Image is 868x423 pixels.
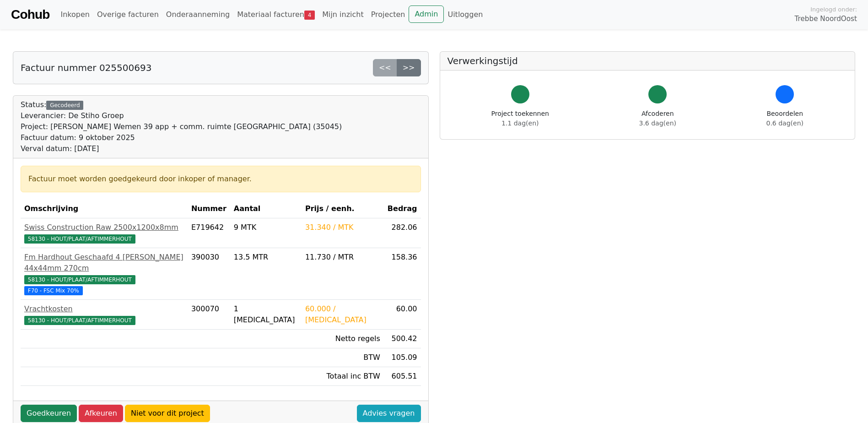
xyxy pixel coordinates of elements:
[639,109,676,128] div: Afcoderen
[234,304,298,325] div: 1 [MEDICAL_DATA]
[357,405,421,422] a: Advies vragen
[384,348,421,367] td: 105.09
[162,5,233,24] a: Onderaanneming
[305,304,380,325] div: 60.000 / [MEDICAL_DATA]
[639,119,676,127] span: 3.6 dag(en)
[21,132,342,143] div: Factuur datum: 9 oktober 2025
[24,222,184,233] div: Swiss Construction Raw 2500x1200x8mm
[24,222,184,244] a: Swiss Construction Raw 2500x1200x8mm58130 - HOUT/PLAAT/AFTIMMERHOUT
[384,330,421,348] td: 500.42
[230,200,302,218] th: Aantal
[24,316,135,325] span: 58130 - HOUT/PLAAT/AFTIMMERHOUT
[384,300,421,330] td: 60.00
[79,405,123,422] a: Afkeuren
[24,275,135,284] span: 58130 - HOUT/PLAAT/AFTIMMERHOUT
[21,62,151,73] h5: Factuur nummer 025500693
[24,234,135,244] span: 58130 - HOUT/PLAAT/AFTIMMERHOUT
[305,252,380,263] div: 11.730 / MTR
[501,119,539,127] span: 1.1 dag(en)
[21,110,342,121] div: Leverancier: De Stiho Groep
[234,252,298,263] div: 13.5 MTR
[28,174,413,184] div: Factuur moet worden goedgekeurd door inkoper of manager.
[384,200,421,218] th: Bedrag
[93,5,162,24] a: Overige facturen
[795,14,857,24] span: Trebbe NoordOost
[367,5,409,24] a: Projecten
[384,367,421,386] td: 605.51
[125,405,210,422] a: Niet voor dit project
[233,5,318,24] a: Materiaal facturen4
[188,248,230,300] td: 390030
[24,304,184,325] a: Vrachtkosten58130 - HOUT/PLAAT/AFTIMMERHOUT
[444,5,486,24] a: Uitloggen
[57,5,93,24] a: Inkopen
[302,330,384,348] td: Netto regels
[766,119,803,127] span: 0.6 dag(en)
[810,5,857,14] span: Ingelogd onder:
[11,4,49,26] a: Cohub
[21,99,342,154] div: Status:
[24,252,184,274] div: Fm Hardhout Geschaafd 4 [PERSON_NAME] 44x44mm 270cm
[24,286,83,295] span: F70 - FSC Mix 70%
[24,252,184,296] a: Fm Hardhout Geschaafd 4 [PERSON_NAME] 44x44mm 270cm58130 - HOUT/PLAAT/AFTIMMERHOUT F70 - FSC Mix 70%
[302,348,384,367] td: BTW
[302,367,384,386] td: Totaal inc BTW
[318,5,367,24] a: Mijn inzicht
[384,248,421,300] td: 158.36
[409,5,444,23] a: Admin
[234,222,298,233] div: 9 MTK
[21,200,188,218] th: Omschrijving
[384,218,421,248] td: 282.06
[188,200,230,218] th: Nummer
[21,405,77,422] a: Goedkeuren
[447,55,848,66] h5: Verwerkingstijd
[304,11,315,20] span: 4
[188,300,230,330] td: 300070
[397,59,421,76] a: >>
[305,222,380,233] div: 31.340 / MTK
[21,143,342,154] div: Verval datum: [DATE]
[21,121,342,132] div: Project: [PERSON_NAME] Wemen 39 app + comm. ruimte [GEOGRAPHIC_DATA] (35045)
[302,200,384,218] th: Prijs / eenh.
[766,109,803,128] div: Beoordelen
[24,304,184,315] div: Vrachtkosten
[46,101,83,110] div: Gecodeerd
[188,218,230,248] td: E719642
[491,109,549,128] div: Project toekennen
